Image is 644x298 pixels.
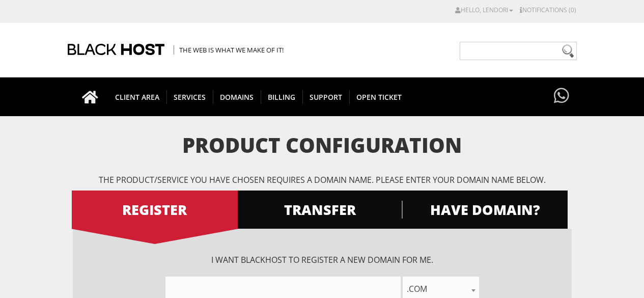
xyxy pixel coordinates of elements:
[72,77,108,116] a: Go to homepage
[166,77,213,116] a: SERVICES
[402,191,568,229] a: HAVE DOMAIN?
[402,201,568,219] span: HAVE DOMAIN?
[72,191,238,229] a: REGISTER
[73,174,572,185] p: The product/service you have chosen requires a domain name. Please enter your domain name below.
[403,282,479,296] span: .com
[73,134,572,156] h1: Product Configuration
[166,90,213,104] span: SERVICES
[261,77,303,116] a: Billing
[108,90,167,104] span: CLIENT AREA
[302,77,350,116] a: Support
[551,77,572,115] a: Have questions?
[237,191,403,229] a: TRANSFER
[455,6,513,14] a: Hello, lendori
[349,77,409,116] a: Open Ticket
[302,90,350,104] span: Support
[213,90,261,104] span: Domains
[460,42,577,60] input: Need help?
[213,77,261,116] a: Domains
[72,201,238,219] span: REGISTER
[349,90,409,104] span: Open Ticket
[520,6,576,14] a: Notifications (0)
[108,77,167,116] a: CLIENT AREA
[237,201,403,219] span: TRANSFER
[174,45,284,55] span: The Web is what we make of it!
[261,90,303,104] span: Billing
